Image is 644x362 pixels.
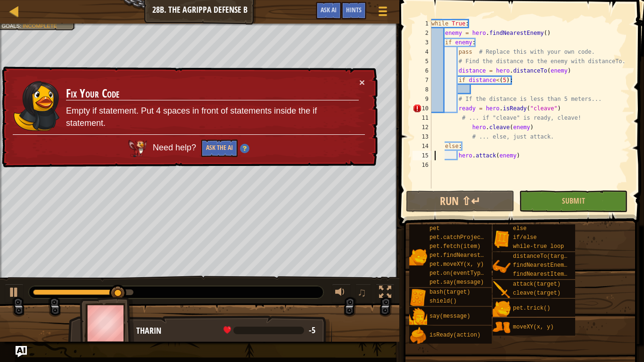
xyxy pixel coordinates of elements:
[429,252,521,259] span: pet.findNearestByType(type)
[413,19,431,28] div: 1
[316,2,341,19] button: Ask AI
[13,81,60,132] img: duck_omarn.png
[429,234,518,241] span: pet.catchProjectile(arrow)
[429,279,484,286] span: pet.say(message)
[240,144,249,153] img: Hint
[409,248,427,266] img: portrait.png
[429,332,480,338] span: isReady(action)
[413,141,431,151] div: 14
[413,75,431,85] div: 7
[376,284,395,303] button: Toggle fullscreen
[371,2,395,24] button: Show game menu
[321,5,337,14] span: Ask AI
[66,105,359,129] p: Empty if statement. Put 4 spaces in front of statements inside the if statement.
[413,28,431,38] div: 2
[355,284,372,303] button: ♫
[153,143,198,153] span: Need help?
[493,281,511,299] img: portrait.png
[513,305,550,312] span: pet.trick()
[80,297,134,349] img: thang_avatar_frame.png
[513,234,537,241] span: if/else
[201,140,238,157] button: Ask the AI
[429,313,470,320] span: say(message)
[359,77,365,87] button: ×
[493,319,511,337] img: portrait.png
[357,285,367,299] span: ♫
[413,47,431,57] div: 4
[413,132,431,141] div: 13
[136,325,322,337] div: Tharin
[519,190,627,212] button: Submit
[128,140,147,157] img: AI
[513,324,553,330] span: moveXY(x, y)
[513,271,570,278] span: findNearestItem()
[413,151,431,160] div: 15
[413,38,431,47] div: 3
[413,94,431,104] div: 9
[513,290,561,296] span: cleave(target)
[332,284,351,303] button: Adjust volume
[413,123,431,132] div: 12
[562,196,585,206] span: Submit
[5,284,24,303] button: Ctrl + P: Play
[429,243,480,250] span: pet.fetch(item)
[493,230,511,248] img: portrait.png
[513,253,574,260] span: distanceTo(target)
[309,324,315,336] span: -5
[346,5,362,14] span: Hints
[513,225,527,232] span: else
[429,261,484,268] span: pet.moveXY(x, y)
[66,87,359,100] h3: Fix Your Code
[413,85,431,94] div: 8
[409,289,427,307] img: portrait.png
[16,346,27,357] button: Ask AI
[493,258,511,276] img: portrait.png
[409,308,427,326] img: portrait.png
[429,225,440,232] span: pet
[413,113,431,123] div: 11
[223,326,315,335] div: health: -5 / 399
[429,298,457,304] span: shield()
[513,281,561,288] span: attack(target)
[513,243,564,250] span: while-true loop
[493,300,511,318] img: portrait.png
[513,262,574,269] span: findNearestEnemy()
[413,57,431,66] div: 5
[429,270,518,277] span: pet.on(eventType, handler)
[413,104,431,113] div: 10
[413,66,431,75] div: 6
[409,327,427,345] img: portrait.png
[429,289,470,296] span: bash(target)
[413,160,431,170] div: 16
[406,190,514,212] button: Run ⇧↵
